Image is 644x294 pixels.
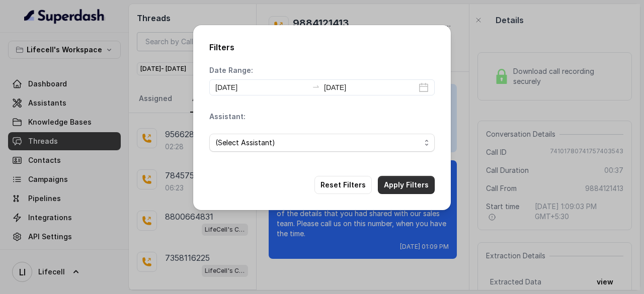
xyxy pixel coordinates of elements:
span: swap-right [312,82,320,90]
span: to [312,82,320,90]
button: (Select Assistant) [209,134,435,152]
button: Reset Filters [314,176,372,194]
input: End date [324,82,417,93]
span: (Select Assistant) [215,137,421,149]
button: Apply Filters [378,176,435,194]
input: Start date [215,82,308,93]
p: Assistant: [209,112,246,122]
h2: Filters [209,41,435,53]
p: Date Range: [209,65,253,75]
